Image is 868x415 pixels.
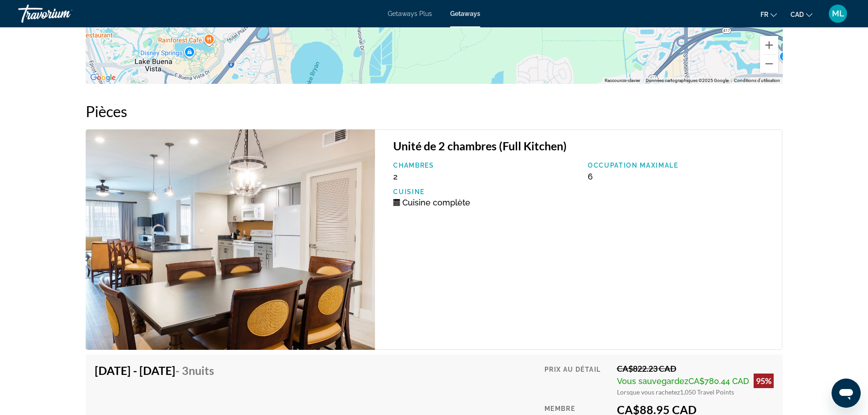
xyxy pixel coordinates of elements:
button: Raccourcis-clavier [605,77,640,84]
span: Lorsque vous rachetez [617,388,680,396]
span: Cuisine complète [402,198,470,207]
img: WorldMark Orlando Kingstown Reef - 3 Nights [86,129,375,350]
a: Getaways Plus [388,10,432,17]
span: 2 [393,172,398,181]
span: 6 [588,172,593,181]
span: - 3 [175,364,214,377]
span: Vous sauvegardez [617,376,688,386]
h3: Unité de 2 chambres (Full Kitchen) [393,139,773,153]
span: 1,050 Travel Points [680,388,734,396]
h4: [DATE] - [DATE] [95,364,235,377]
div: 95% [754,374,774,388]
span: ML [832,9,844,18]
span: fr [760,11,768,18]
a: Travorium [18,2,109,26]
button: User Menu [826,4,850,23]
div: CA$822.23 CAD [617,364,774,374]
span: nuits [189,364,214,377]
button: Change language [760,8,777,21]
h2: Pièces [86,102,783,120]
p: Occupation maximale [588,162,773,169]
span: Données cartographiques ©2025 Google [646,78,729,83]
img: Google [88,72,118,84]
a: Conditions d'utilisation (s'ouvre dans un nouvel onglet) [734,78,780,83]
button: Change currency [791,8,812,21]
a: Getaways [450,10,480,17]
p: Cuisine [393,188,579,195]
button: Zoom arrière [760,55,778,73]
button: Zoom avant [760,36,778,54]
span: CA$780.44 CAD [688,376,749,386]
span: CAD [791,11,804,18]
p: Chambres [393,162,579,169]
a: Ouvrir cette zone dans Google Maps (s'ouvre dans une nouvelle fenêtre) [88,72,118,84]
div: Prix au détail [544,364,610,396]
iframe: Bouton de lancement de la fenêtre de messagerie [832,379,861,408]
